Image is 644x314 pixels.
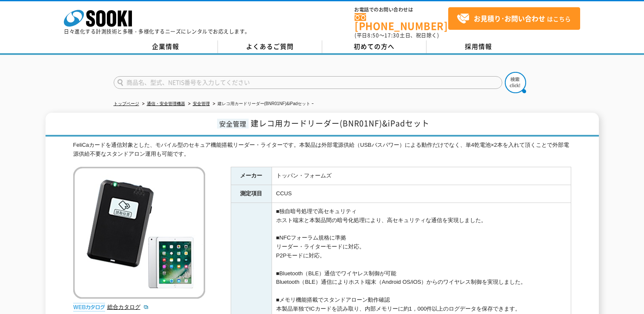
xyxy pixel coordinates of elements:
[384,31,400,39] span: 17:30
[474,13,545,23] strong: お見積り･お問い合わせ
[272,167,571,185] td: トッパン・フォームズ
[367,31,379,39] span: 8:50
[448,7,580,30] a: お見積り･お問い合わせはこちら
[505,72,526,93] img: btn_search.png
[114,40,218,53] a: 企業情報
[355,31,439,39] span: (平日 ～ 土日、祝日除く)
[322,40,426,53] a: 初めての方へ
[426,40,531,53] a: 採用情報
[218,40,322,53] a: よくあるご質問
[251,117,429,129] span: 建レコ用カードリーダー(BNR01NF)&iPadセット
[114,76,502,89] input: 商品名、型式、NETIS番号を入力してください
[217,119,249,128] span: 安全管理
[355,13,448,31] a: [PHONE_NUMBER]
[64,29,250,34] p: 日々進化する計測技術と多種・多様化するニーズにレンタルでお応えします。
[73,167,205,299] img: 建レコ用カードリーダー(BNR01NF)&iPadセット ｰ
[272,185,571,203] td: CCUS
[114,101,139,106] a: トップページ
[211,100,314,108] li: 建レコ用カードリーダー(BNR01NF)&iPadセット ｰ
[73,303,105,311] img: webカタログ
[457,12,571,25] span: はこちら
[193,101,210,106] a: 安全管理
[354,42,395,51] span: 初めての方へ
[147,101,185,106] a: 通信・安全管理機器
[107,304,149,310] a: 総合カタログ
[355,7,448,12] span: お電話でのお問い合わせは
[231,185,272,203] th: 測定項目
[231,167,272,185] th: メーカー
[73,141,571,159] div: FeliCaカードを通信対象とした、モバイル型のセキュア機能搭載リーダー・ライターです。本製品は外部電源供給（USBバスパワー）による動作だけでなく、単4乾電池×2本を入れて頂くことで外部電源供...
